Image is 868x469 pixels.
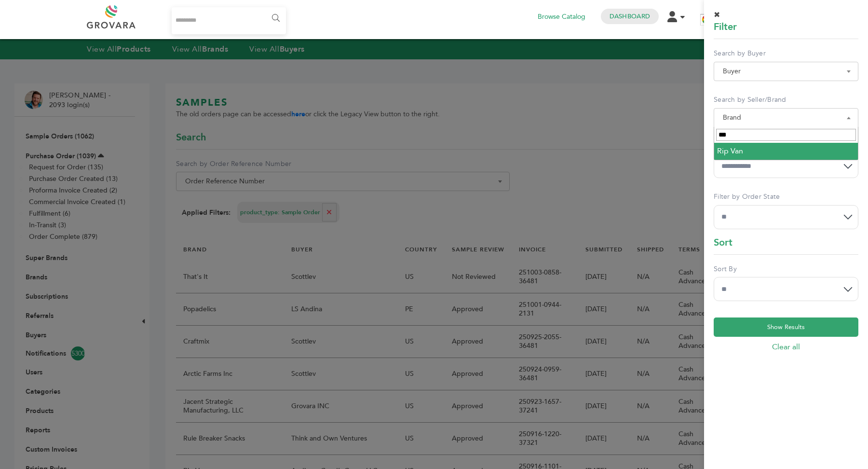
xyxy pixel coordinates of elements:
[714,192,858,202] label: Filter by Order State
[538,12,585,22] a: Browse Catalog
[714,236,732,249] span: Sort
[714,62,858,81] span: Buyer
[610,12,650,21] a: Dashboard
[714,342,858,352] a: Clear all
[714,108,858,127] span: Brand
[714,317,858,337] button: Show Results
[716,129,856,141] input: Search
[714,143,858,159] li: Rip Van
[719,111,853,124] span: Brand
[714,10,720,20] span: ✖
[714,95,858,105] label: Search by Seller/Brand
[714,49,858,58] label: Search by Buyer
[172,7,286,34] input: Search...
[719,65,853,78] span: Buyer
[714,264,858,274] label: Sort By
[714,20,737,34] span: Filter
